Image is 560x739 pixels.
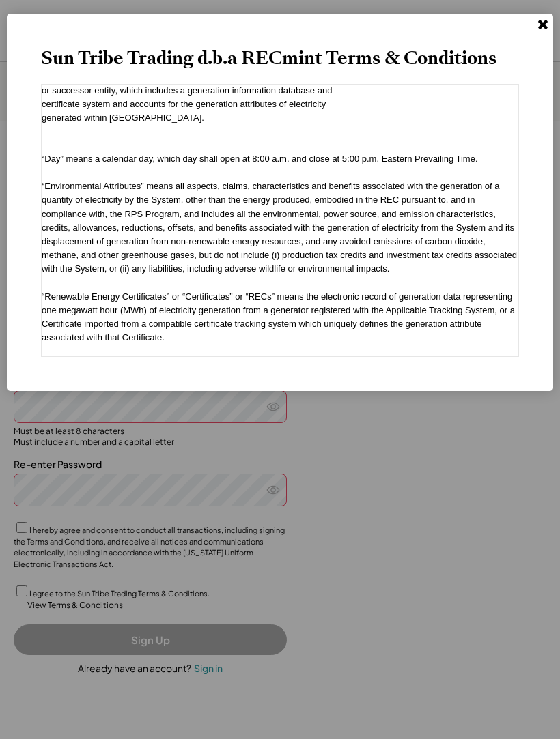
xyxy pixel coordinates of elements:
font: generated within [GEOGRAPHIC_DATA]. [42,113,204,123]
font: “Environmental Attributes” means all aspects, claims, characteristics and benefits associated wit... [42,181,520,274]
h4: Sun Tribe Trading d.b.a RECmint Terms & Conditions [41,48,519,70]
font: “Day” means a calendar day, which day shall open at 8:00 a.m. and close at 5:00 p.m. Eastern Prev... [42,154,478,164]
font: “Renewable Energy Certificates” or “Certificates” or “RECs” means the electronic record of genera... [42,291,518,343]
font: certificate system and accounts for the generation attributes of electricity [42,99,326,109]
font: or successor entity, which includes a generation information database and [42,85,332,96]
